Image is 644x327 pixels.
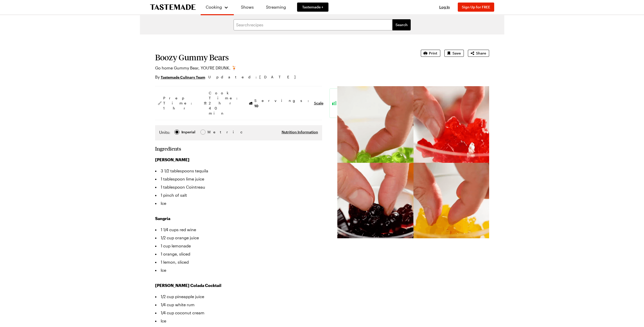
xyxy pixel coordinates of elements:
li: 1 orange, sliced [155,250,322,258]
button: Print [421,50,440,57]
span: Tastemade + [302,5,323,10]
p: Go home Gummy Bear, YOU'RE DRUNK. 🍹 [155,65,407,71]
span: Updated : [DATE] [208,74,301,80]
div: Metric [207,129,218,135]
li: Ice [155,266,322,274]
li: 1 lemon, sliced [155,258,322,266]
h1: Boozy Gummy Bears [155,53,407,62]
div: Imperial [181,129,195,135]
li: 1 tablespoon lime juice [155,175,322,183]
h3: [PERSON_NAME] [155,157,322,163]
span: Print [429,51,437,56]
li: 1 pinch of salt [155,191,322,199]
span: Share [476,51,486,56]
button: Scale [314,101,323,106]
p: By [155,74,205,80]
button: Cooking [206,2,229,12]
li: 1/2 cup orange juice [155,234,322,242]
li: 3 1/2 tablespoons tequila [155,167,322,175]
span: Cooking [206,5,222,9]
button: filters [392,19,411,30]
li: Ice [155,199,322,207]
button: Sign Up for FREE [458,3,494,12]
span: Log In [439,5,450,9]
span: Imperial [181,129,196,135]
h3: Sangria [155,215,322,222]
h2: Ingredients [155,146,181,152]
label: Units: [159,129,170,135]
span: Save [452,51,461,56]
button: Log In [434,5,455,10]
span: Sign Up for FREE [462,5,490,9]
div: Imperial Metric [159,129,218,136]
span: Prep Time: 1 hr [163,96,195,111]
li: 1 cup lemonade [155,242,322,250]
span: 10 [254,103,258,108]
a: Tastemade Culinary Team [161,74,205,80]
li: 1/2 cup pineapple juice [155,293,322,301]
button: Share [468,50,489,57]
li: 1/4 cup coconut cream [155,309,322,317]
h3: [PERSON_NAME] Colada Cocktail [155,282,322,288]
span: Cook Time: 2 hr 40 min [209,90,240,116]
a: To Tastemade Home Page [150,4,196,10]
span: Metric [207,129,219,135]
li: Ice [155,317,322,325]
span: Servings: [254,98,311,108]
li: 1 tablespoon Cointreau [155,183,322,191]
li: 1/4 cup white rum [155,301,322,309]
button: Save recipe [444,50,464,57]
span: Search [396,22,408,27]
button: Nutrition Information [282,130,318,135]
li: 1 1/4 cups red wine [155,226,322,234]
a: Tastemade + [297,3,328,12]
